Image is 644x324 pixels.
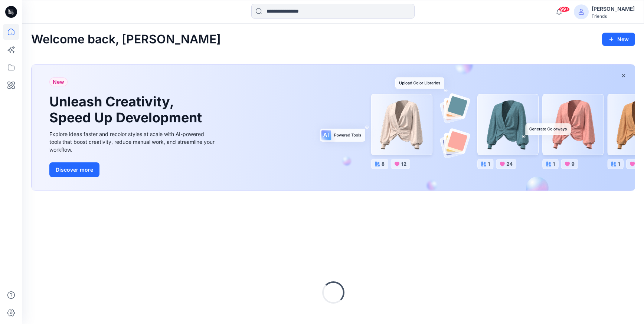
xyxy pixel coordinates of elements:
[49,162,99,177] button: Discover more
[592,13,635,19] div: Friends
[49,162,216,177] a: Discover more
[53,77,64,86] span: New
[31,33,221,46] h2: Welcome back, [PERSON_NAME]
[49,94,205,126] h1: Unleash Creativity, Speed Up Development
[602,33,635,46] button: New
[559,6,570,12] span: 99+
[578,9,584,15] svg: avatar
[49,130,216,153] div: Explore ideas faster and recolor styles at scale with AI-powered tools that boost creativity, red...
[592,4,635,13] div: [PERSON_NAME]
